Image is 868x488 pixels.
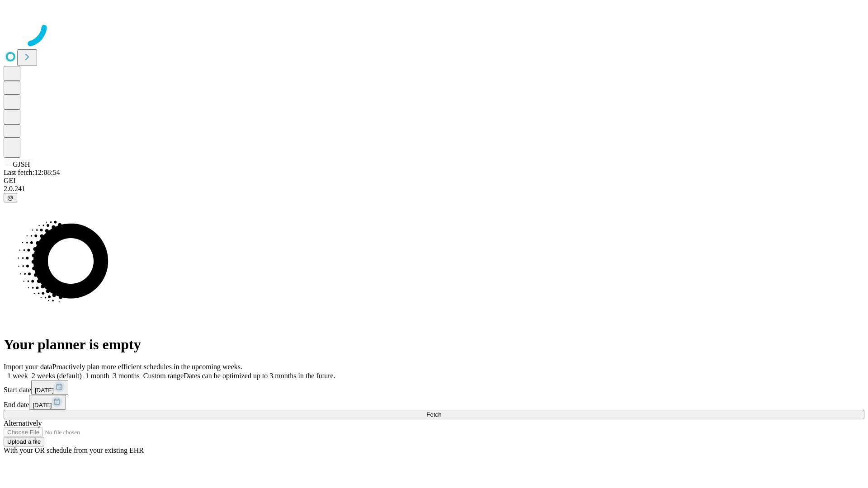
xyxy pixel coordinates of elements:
[85,372,109,380] span: 1 month
[4,380,864,395] div: Start date
[426,411,441,418] span: Fetch
[4,437,44,446] button: Upload a file
[4,193,17,202] button: @
[4,363,52,371] span: Import your data
[184,372,335,380] span: Dates can be optimized up to 3 months in the future.
[4,185,864,193] div: 2.0.241
[7,372,28,380] span: 1 week
[29,395,66,410] button: [DATE]
[4,336,864,353] h1: Your planner is empty
[143,372,184,380] span: Custom range
[52,363,242,371] span: Proactively plan more efficient schedules in the upcoming weeks.
[113,372,140,380] span: 3 months
[4,410,864,419] button: Fetch
[33,402,52,408] span: [DATE]
[4,395,864,410] div: End date
[13,160,30,168] span: GJSH
[4,419,42,427] span: Alternatively
[4,446,144,454] span: With your OR schedule from your existing EHR
[32,372,82,380] span: 2 weeks (default)
[35,387,54,394] span: [DATE]
[31,380,68,395] button: [DATE]
[7,194,14,201] span: @
[4,169,60,176] span: Last fetch: 12:08:54
[4,177,864,185] div: GEI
